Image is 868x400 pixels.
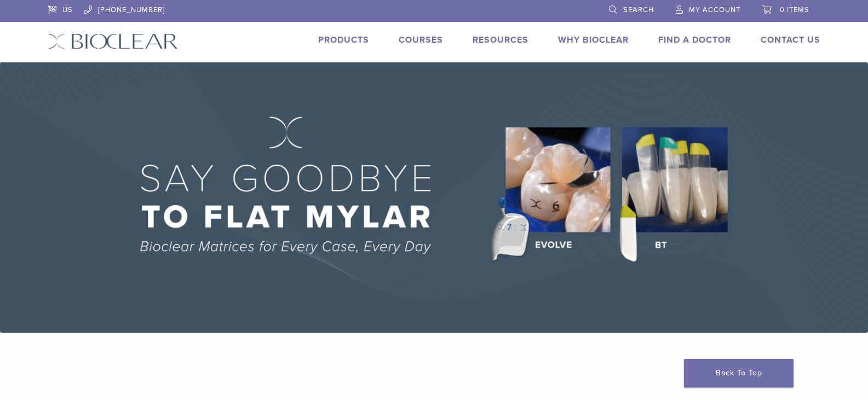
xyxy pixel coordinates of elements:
a: Contact Us [761,34,820,45]
span: My Account [689,5,740,14]
a: Back To Top [684,359,794,387]
img: Bioclear [48,33,178,49]
a: Resources [473,34,528,45]
a: Courses [399,34,443,45]
span: Search [623,5,654,14]
a: Find A Doctor [658,34,731,45]
span: 0 items [780,5,809,14]
a: Why Bioclear [558,34,629,45]
a: Products [318,34,369,45]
